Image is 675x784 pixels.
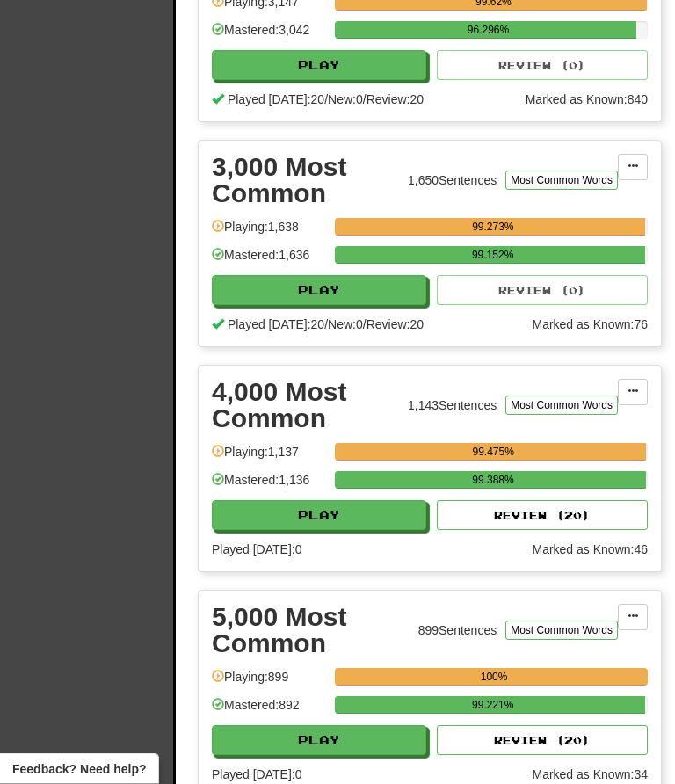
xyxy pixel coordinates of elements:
[12,760,146,778] span: Open feedback widget
[324,93,328,107] span: /
[340,22,636,40] div: 96.296%
[212,219,326,248] div: Playing: 1,638
[437,501,648,531] button: Review (20)
[212,501,426,531] button: Play
[340,444,646,461] div: 99.475%
[212,768,301,782] span: Played [DATE]: 0
[212,605,410,657] div: 5,000 Most Common
[212,669,326,698] div: Playing: 899
[324,318,328,332] span: /
[228,93,324,107] span: Played [DATE]: 20
[367,93,424,107] span: Review: 20
[212,247,326,276] div: Mastered: 1,636
[505,621,618,641] button: Most Common Words
[212,155,399,207] div: 3,000 Most Common
[212,543,301,557] span: Played [DATE]: 0
[228,318,324,332] span: Played [DATE]: 20
[526,91,648,109] div: Marked as Known: 840
[505,396,618,416] button: Most Common Words
[212,697,326,726] div: Mastered: 892
[408,397,497,415] div: 1,143 Sentences
[418,622,497,640] div: 899 Sentences
[212,444,326,473] div: Playing: 1,137
[212,472,326,501] div: Mastered: 1,136
[408,172,497,190] div: 1,650 Sentences
[212,276,426,306] button: Play
[340,472,646,490] div: 99.388%
[328,93,363,107] span: New: 0
[212,51,426,81] button: Play
[212,22,326,51] div: Mastered: 3,042
[437,726,648,756] button: Review (20)
[340,247,645,265] div: 99.152%
[532,316,648,334] div: Marked as Known: 76
[437,51,648,81] button: Review (0)
[437,276,648,306] button: Review (0)
[328,318,363,332] span: New: 0
[340,669,648,686] div: 100%
[212,380,399,432] div: 4,000 Most Common
[532,541,648,559] div: Marked as Known: 46
[532,766,648,784] div: Marked as Known: 34
[340,219,645,236] div: 99.273%
[363,93,367,107] span: /
[505,171,618,191] button: Most Common Words
[340,697,645,715] div: 99.221%
[212,726,426,756] button: Play
[367,318,424,332] span: Review: 20
[363,318,367,332] span: /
